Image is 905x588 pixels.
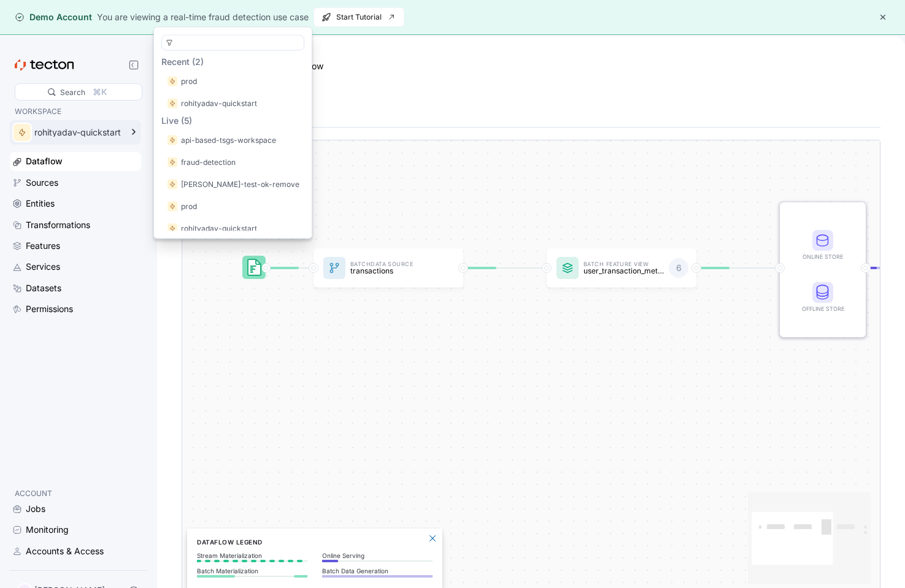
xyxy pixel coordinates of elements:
p: ACCOUNT [15,487,136,500]
a: Datasets [10,279,141,297]
div: Services [26,260,60,273]
div: Demo Account [15,11,92,23]
a: Batch Feature Viewuser_transaction_metrics_test26 [547,248,696,288]
div: Features [26,239,60,253]
div: Dataflow [26,155,63,168]
div: Transformations [26,218,90,232]
div: Jobs [26,502,45,516]
p: Batch Materialization [197,567,307,575]
div: Sources [26,176,58,189]
p: Batch Data Generation [322,567,433,575]
span: Start Tutorial [322,8,396,26]
div: Offline Store [798,304,847,313]
div: You are viewing a real-time fraud detection use case [97,10,309,24]
a: Features [10,237,141,255]
p: Live (5) [161,115,304,127]
a: Monitoring [10,521,141,539]
button: Close Legend Panel [425,531,440,546]
p: prod [181,75,197,88]
p: [PERSON_NAME]-test-ok-remove [181,178,299,191]
div: rohityadav-quickstart [34,128,121,137]
div: Datasets [26,281,61,295]
div: Search [60,86,85,98]
a: BatchData Sourcetransactions [314,248,463,288]
a: Accounts & Access [10,542,141,560]
p: Recent (2) [161,56,304,68]
div: 6 [669,258,688,278]
div: Monitoring [26,523,69,536]
a: Dataflow [10,152,141,170]
p: rohityadav-quickstart [181,97,257,110]
p: prod [181,200,197,213]
button: Start Tutorial [314,7,404,27]
div: Search⌘K [15,83,142,101]
div: Permissions [26,302,73,316]
p: Batch Data Source [350,262,431,267]
p: Online Serving [322,552,433,559]
p: user_transaction_metrics_test2 [583,267,664,275]
p: Stream Materialization [197,552,307,559]
a: Transformations [10,216,141,234]
a: Sources [10,174,141,192]
p: WORKSPACE [15,105,136,118]
p: fraud-detection [181,156,236,169]
a: Entities [10,194,141,213]
a: Services [10,258,141,276]
div: Online Store [798,230,847,261]
a: Jobs [10,500,141,518]
div: Entities [26,197,55,210]
div: Online Store [798,252,847,261]
div: Offline Store [798,282,847,313]
p: Batch Feature View [583,262,664,267]
p: rohityadav-quickstart [181,223,257,235]
h6: Dataflow Legend [197,537,433,547]
p: api-based-tsgs-workspace [181,134,276,147]
div: ⌘K [93,85,107,99]
a: Permissions [10,300,141,318]
p: transactions [350,267,431,275]
div: Accounts & Access [26,544,104,558]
